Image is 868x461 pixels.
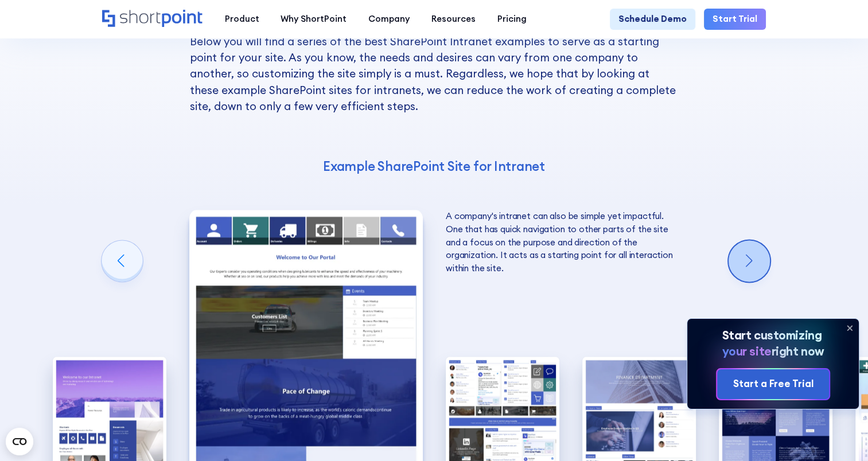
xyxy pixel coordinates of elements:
[190,33,678,115] p: Below you will find a series of the best SharePoint Intranet examples to serve as a starting poin...
[224,13,259,26] div: Product
[610,9,695,30] a: Schedule Demo
[662,329,868,461] iframe: Chat Widget
[486,9,538,30] a: Pricing
[6,428,33,455] button: Open CMP widget
[281,13,347,26] div: Why ShortPoint
[497,13,527,26] div: Pricing
[446,210,679,275] p: A company's intranet can also be simple yet impactful. One that has quick navigation to other par...
[368,13,410,26] div: Company
[102,10,203,28] a: Home
[357,9,421,30] a: Company
[431,13,476,26] div: Resources
[102,240,143,282] div: Previous slide
[733,377,813,392] div: Start a Free Trial
[270,9,357,30] a: Why ShortPoint
[190,158,678,174] h4: Example SharePoint Site for Intranet
[729,240,770,282] div: Next slide
[704,9,766,30] a: Start Trial
[421,9,486,30] a: Resources
[717,369,828,400] a: Start a Free Trial
[214,9,270,30] a: Product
